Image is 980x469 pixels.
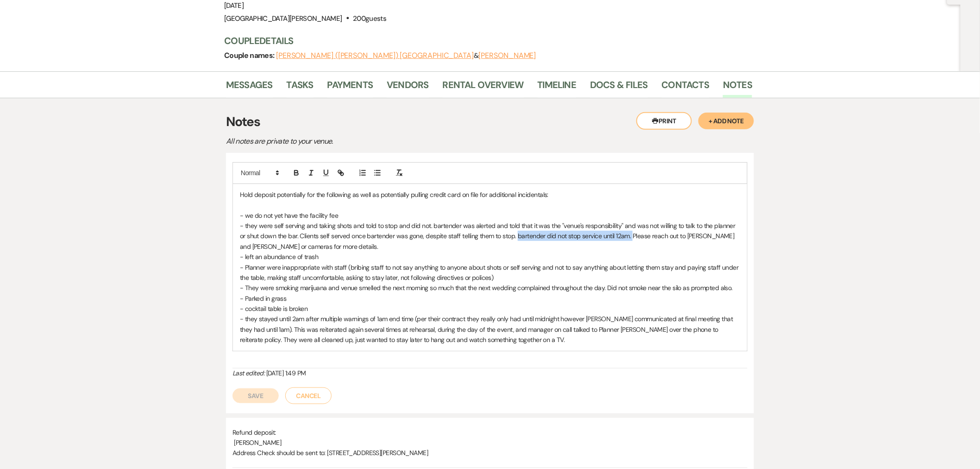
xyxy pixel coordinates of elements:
h3: Couple Details [224,34,743,47]
p: - they were self serving and taking shots and told to stop and did not. bartender was alerted and... [240,221,740,252]
button: Save [232,388,279,403]
a: Rental Overview [443,77,524,98]
a: Messages [226,77,273,98]
span: Couple names: [224,51,276,60]
span: [DATE] [224,1,244,10]
p: - cocktail table is broken [240,304,740,314]
p: Refund deposit: [232,427,748,437]
p: Hold deposit potentially for the following as well as potentially pulling credit card on file for... [240,190,740,200]
span: [GEOGRAPHIC_DATA][PERSON_NAME] [224,14,342,23]
span: [PERSON_NAME] [234,438,281,447]
span: & [276,51,536,60]
p: All notes are private to your venue. [226,135,550,147]
span: Address Check should be sent to: [232,449,326,457]
a: Tasks [287,77,314,98]
p: - Parked in grass [240,293,740,304]
button: + Add Note [698,113,754,129]
a: Docs & Files [590,77,647,98]
p: - They were smoking marijuana and venue smelled the next morning so much that the next wedding co... [240,283,740,293]
button: [PERSON_NAME] ([PERSON_NAME]) [GEOGRAPHIC_DATA] [276,52,474,59]
a: Notes [723,77,752,98]
p: - we do not yet have the facility fee [240,210,740,221]
div: [DATE] 1:49 PM [232,368,748,378]
a: Vendors [387,77,428,98]
p: - they stayed until 2am after multiple warnings of 1am end time (per their contract they really o... [240,314,740,345]
a: Payments [327,77,373,98]
a: Contacts [662,77,710,98]
p: - Planner were inappropriate with staff (bribing staff to not say anything to anyone about shots ... [240,262,740,283]
span: 200 guests [353,14,386,23]
i: Last edited: [232,369,264,377]
button: Cancel [285,387,332,404]
p: - left an abundance of trash [240,252,740,262]
h3: Notes [226,112,754,132]
a: Timeline [538,77,577,98]
button: [PERSON_NAME] [479,52,536,59]
span: [STREET_ADDRESS][PERSON_NAME] [327,449,428,457]
button: Print [636,112,692,130]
